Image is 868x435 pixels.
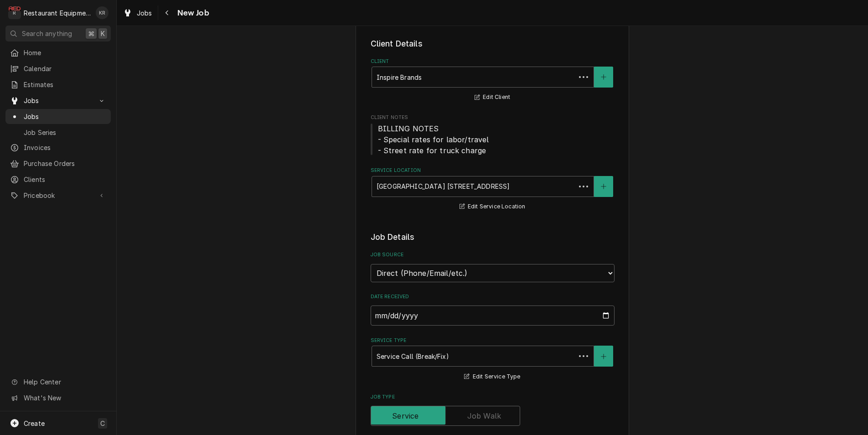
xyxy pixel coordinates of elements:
svg: Create New Location [601,183,606,190]
span: Home [24,48,106,57]
span: Create [24,419,45,427]
label: Date Received [371,293,615,300]
span: Job Series [24,128,106,137]
span: Client Notes [371,114,615,121]
a: Job Series [5,125,111,140]
span: Jobs [24,96,93,105]
a: Go to Help Center [5,374,111,389]
button: Create New Service [594,346,613,367]
a: Purchase Orders [5,156,111,171]
span: Client Notes [371,123,615,156]
div: Kelli Robinette's Avatar [96,6,108,19]
span: Invoices [24,143,106,152]
a: Go to What's New [5,390,111,405]
a: Jobs [119,5,156,21]
div: Client [371,58,615,103]
span: K [101,29,105,38]
div: Service Location [371,167,615,212]
a: Home [5,45,111,60]
span: Estimates [24,80,106,89]
span: BILLING NOTES - Special rates for labor/travel - Street rate for truck charge [378,124,489,155]
span: C [100,419,105,428]
a: Invoices [5,140,111,155]
div: Service Type [371,337,615,382]
label: Service Type [371,337,615,344]
button: Edit Service Type [463,371,522,383]
svg: Create New Client [601,74,606,80]
div: KR [96,6,108,19]
div: Job Type [371,394,615,426]
div: Job Source [371,251,615,282]
a: Estimates [5,77,111,92]
span: ⌘ [88,29,94,38]
span: Search anything [22,29,72,38]
div: Date Received [371,293,615,326]
label: Client [371,58,615,65]
span: Jobs [24,112,106,121]
a: Calendar [5,61,111,76]
div: Client Notes [371,114,615,155]
svg: Create New Service [601,353,606,360]
label: Service Location [371,167,615,174]
span: New Job [175,7,209,19]
input: yyyy-mm-dd [371,306,615,326]
label: Job Source [371,251,615,259]
button: Search anything⌘K [5,26,111,41]
span: Help Center [24,377,105,387]
button: Navigate back [160,5,175,20]
span: Calendar [24,64,106,73]
span: Jobs [137,8,152,18]
div: R [8,6,21,19]
span: Purchase Orders [24,159,106,168]
a: Go to Jobs [5,93,111,108]
button: Edit Service Location [458,201,527,212]
label: Job Type [371,394,615,401]
a: Clients [5,172,111,187]
a: Go to Pricebook [5,188,111,203]
legend: Client Details [371,38,615,50]
a: Jobs [5,109,111,124]
div: Restaurant Equipment Diagnostics [24,8,91,18]
span: What's New [24,393,105,403]
span: Clients [24,175,106,184]
span: Pricebook [24,191,93,200]
button: Create New Location [594,176,613,197]
button: Edit Client [473,92,511,103]
button: Create New Client [594,67,613,88]
legend: Job Details [371,231,615,243]
div: Restaurant Equipment Diagnostics's Avatar [8,6,21,19]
